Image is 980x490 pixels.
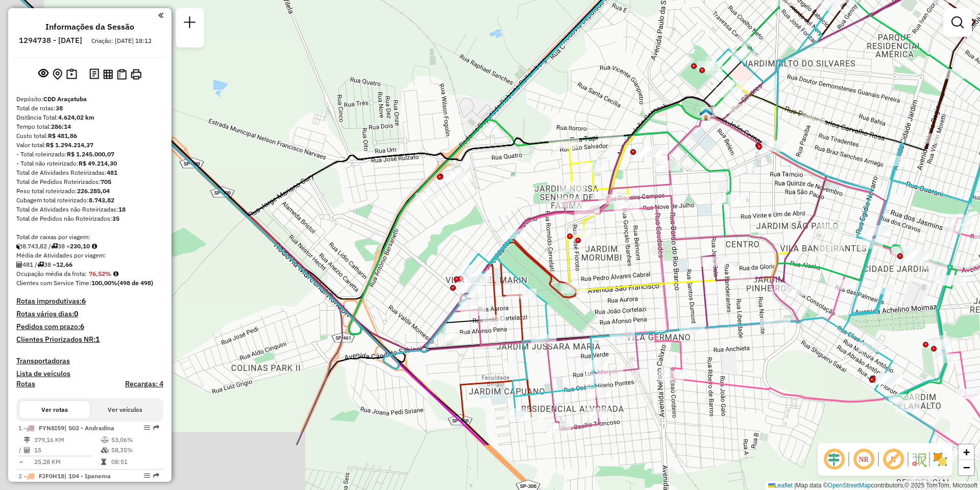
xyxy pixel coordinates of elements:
[43,95,87,103] strong: CDD Araçatuba
[16,196,163,205] div: Cubagem total roteirizado:
[125,380,163,388] h4: Recargas: 4
[19,36,82,45] h6: 1294738 - [DATE]
[911,451,927,468] img: Fluxo de ruas
[36,66,51,82] button: Exibir sessão original
[92,243,97,249] i: Meta Caixas/viagem: 220,40 Diferença: 9,70
[18,424,114,432] span: 1 -
[18,472,111,480] span: 2 -
[39,424,64,432] span: FYN8I59
[180,12,200,35] a: Nova sessão e pesquisa
[37,262,44,268] i: Total de rotas
[77,187,110,195] strong: 226.285,04
[101,178,111,185] strong: 705
[881,447,905,472] span: Exibir rótulo
[153,425,159,431] em: Rota exportada
[16,141,163,150] div: Valor total:
[80,322,84,331] strong: 6
[818,224,843,234] div: Atividade não roteirizada - MARCOS ANTONIO SABIN
[101,67,115,81] button: Visualizar relatório de Roteirização
[90,401,160,418] button: Ver veículos
[91,279,117,287] strong: 100,00%
[877,373,902,383] div: Atividade não roteirizada - REGINALDO APARECIDO TEIXEIRA 22358466883
[16,270,87,277] span: Ocupação média da frota:
[586,387,611,397] div: Atividade não roteirizada - VALDIR FERAZIN - ME
[16,279,91,287] span: Clientes com Service Time:
[48,132,77,139] strong: R$ 481,86
[87,36,156,45] div: Criação: [DATE] 18:12
[34,445,101,455] td: 15
[16,232,163,242] div: Total de caixas por viagem:
[34,457,101,467] td: 25,28 KM
[443,172,469,182] div: Atividade não roteirizada - GABRIELENSE RODRIGUES
[16,357,163,365] h4: Transportadoras
[16,310,163,318] h4: Rotas vários dias:
[16,104,163,113] div: Total de rotas:
[947,12,968,33] a: Exibir filtros
[18,445,23,455] td: /
[112,215,119,222] strong: 35
[51,66,64,82] button: Centralizar mapa no depósito ou ponto de apoio
[16,262,22,268] i: Total de Atividades
[101,459,106,465] i: Tempo total em rota
[16,186,163,196] div: Peso total roteirizado:
[58,113,94,121] strong: 4.624,02 km
[963,461,970,474] span: −
[16,214,163,223] div: Total de Pedidos não Roteirizados:
[101,447,109,453] i: % de utilização da cubagem
[932,451,948,468] img: Exibir/Ocultar setores
[19,401,90,418] button: Ver rotas
[636,147,662,157] div: Atividade não roteirizada - 54.151.046 ROBSON FERNANDO DA SILVA GONC
[24,437,30,443] i: Distância Total
[456,283,482,293] div: Atividade não roteirizada - HARAMOTO JUNIOR E GI
[16,369,163,378] h4: Lista de veículos
[16,251,163,260] div: Média de Atividades por viagem:
[766,481,980,490] div: Map data © contributors,© 2025 TomTom, Microsoft
[16,131,163,141] div: Custo total:
[51,123,71,130] strong: 286:14
[16,380,35,388] a: Rotas
[828,482,871,489] a: OpenStreetMap
[74,309,78,318] strong: 0
[16,159,163,168] div: - Total não roteirizado:
[822,447,846,472] span: Ocultar deslocamento
[851,447,876,472] span: Ocultar NR
[774,283,800,293] div: Atividade não roteirizada - A D L COMERCIO DE CO
[699,108,713,121] img: BIRIGUI
[64,472,111,480] span: | 104 - Ipanema
[34,435,101,445] td: 379,16 KM
[153,473,159,479] em: Rota exportada
[158,9,163,21] a: Clique aqui para minimizar o painel
[46,141,93,149] strong: R$ 1.294.214,37
[16,150,163,159] div: - Total roteirizado:
[24,447,30,453] i: Total de Atividades
[144,425,150,431] em: Opções
[113,271,118,277] em: Média calculada utilizando a maior ocupação (%Peso ou %Cubagem) de cada rota da sessão. Rotas cro...
[118,205,126,213] strong: 18
[79,159,117,167] strong: R$ 49.214,30
[959,460,974,475] a: Zoom out
[67,150,114,158] strong: R$ 1.245.000,07
[144,473,150,479] em: Opções
[64,66,79,82] button: Painel de Sugestão
[903,251,929,261] div: Atividade não roteirizada - NILTON AP. LOPES - M
[16,205,163,214] div: Total de Atividades não Roteirizadas:
[115,67,129,82] button: Visualizar Romaneio
[16,335,163,344] h4: Clientes Priorizados NR:
[111,457,159,467] td: 08:51
[16,168,163,177] div: Total de Atividades Roteirizadas:
[82,296,86,306] strong: 6
[875,375,901,385] div: Atividade não roteirizada - NOE TEIXEIRA PEREIRA
[16,242,163,251] div: 8.743,82 / 38 =
[64,424,114,432] span: | 502 - Andradina
[101,437,109,443] i: % de utilização do peso
[18,457,23,467] td: =
[768,482,793,489] a: Leaflet
[444,171,470,181] div: Atividade não roteirizada - ELIZABETE CRISTINA G
[16,243,22,249] i: Cubagem total roteirizado
[440,333,465,343] div: Atividade não roteirizada - DIFRUTTI SORVETES LT
[963,446,970,458] span: +
[16,260,163,269] div: 481 / 38 =
[959,445,974,460] a: Zoom in
[89,196,114,204] strong: 8.743,82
